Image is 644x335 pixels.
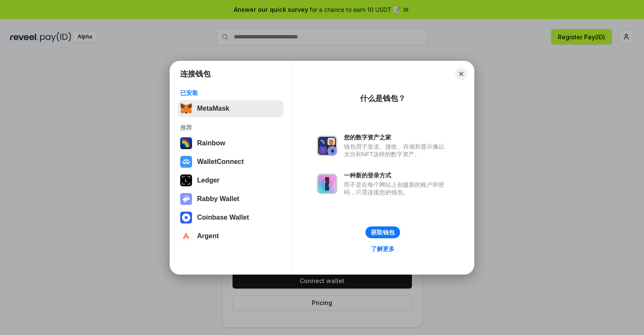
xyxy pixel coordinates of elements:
button: Rainbow [178,135,284,152]
button: Rabby Wallet [178,191,284,207]
h1: 连接钱包 [180,69,211,79]
div: 什么是钱包？ [360,93,406,103]
img: svg+xml,%3Csvg%20width%3D%2228%22%20height%3D%2228%22%20viewBox%3D%220%200%2028%2028%22%20fill%3D... [180,212,192,223]
button: Coinbase Wallet [178,209,284,226]
button: MetaMask [178,100,284,117]
div: WalletConnect [197,158,244,166]
img: svg+xml,%3Csvg%20width%3D%22120%22%20height%3D%22120%22%20viewBox%3D%220%200%20120%20120%22%20fil... [180,137,192,149]
div: 了解更多 [371,245,395,253]
div: 而不是在每个网站上创建新的账户和密码，只需连接您的钱包。 [344,181,449,196]
div: Ledger [197,177,219,184]
div: 获取钱包 [371,229,395,236]
img: svg+xml,%3Csvg%20width%3D%2228%22%20height%3D%2228%22%20viewBox%3D%220%200%2028%2028%22%20fill%3D... [180,230,192,242]
img: svg+xml,%3Csvg%20xmlns%3D%22http%3A%2F%2Fwww.w3.org%2F2000%2Fsvg%22%20fill%3D%22none%22%20viewBox... [317,136,337,156]
div: 推荐 [180,124,281,131]
a: 了解更多 [366,243,400,254]
div: MetaMask [197,105,229,112]
img: svg+xml,%3Csvg%20xmlns%3D%22http%3A%2F%2Fwww.w3.org%2F2000%2Fsvg%22%20fill%3D%22none%22%20viewBox... [180,193,192,205]
button: Close [455,68,467,80]
button: Ledger [178,172,284,189]
button: Argent [178,228,284,245]
div: 已安装 [180,89,281,97]
div: Rainbow [197,139,225,147]
img: svg+xml,%3Csvg%20fill%3D%22none%22%20height%3D%2233%22%20viewBox%3D%220%200%2035%2033%22%20width%... [180,103,192,114]
div: Argent [197,232,219,240]
div: 您的数字资产之家 [344,133,449,141]
button: WalletConnect [178,153,284,170]
div: Rabby Wallet [197,195,239,203]
button: 获取钱包 [365,226,400,238]
div: Coinbase Wallet [197,214,249,221]
div: 一种新的登录方式 [344,172,449,179]
img: svg+xml,%3Csvg%20xmlns%3D%22http%3A%2F%2Fwww.w3.org%2F2000%2Fsvg%22%20fill%3D%22none%22%20viewBox... [317,174,337,194]
img: svg+xml,%3Csvg%20width%3D%2228%22%20height%3D%2228%22%20viewBox%3D%220%200%2028%2028%22%20fill%3D... [180,156,192,168]
div: 钱包用于发送、接收、存储和显示像以太坊和NFT这样的数字资产。 [344,143,449,158]
img: svg+xml,%3Csvg%20xmlns%3D%22http%3A%2F%2Fwww.w3.org%2F2000%2Fsvg%22%20width%3D%2228%22%20height%3... [180,174,192,186]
